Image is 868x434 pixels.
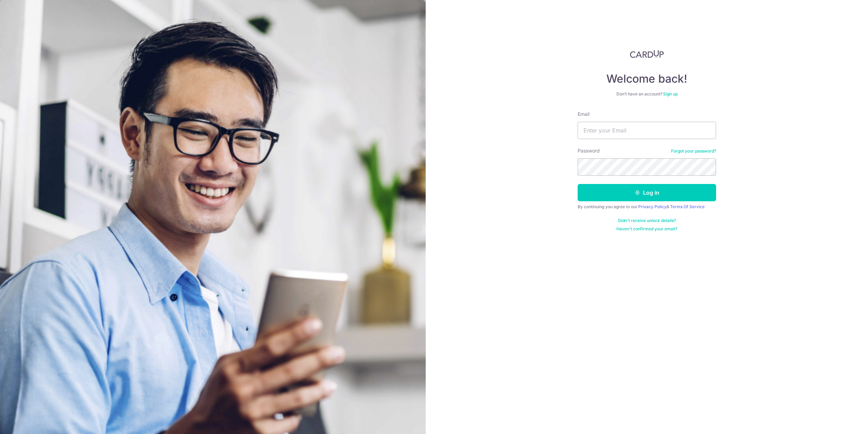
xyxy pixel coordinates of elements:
[618,218,676,223] a: Didn't receive unlock details?
[671,148,716,154] a: Forgot your password?
[663,91,678,96] a: Sign up
[578,184,716,201] button: Log in
[578,72,716,86] h4: Welcome back!
[578,147,600,154] label: Password
[578,204,716,210] div: By continuing you agree to our &
[578,91,716,97] div: Don’t have an account?
[670,204,705,209] a: Terms Of Service
[578,111,589,118] label: Email
[616,226,677,232] a: Haven't confirmed your email?
[578,122,716,139] input: Enter your Email
[630,50,664,58] img: CardUp Logo
[638,204,667,209] a: Privacy Policy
